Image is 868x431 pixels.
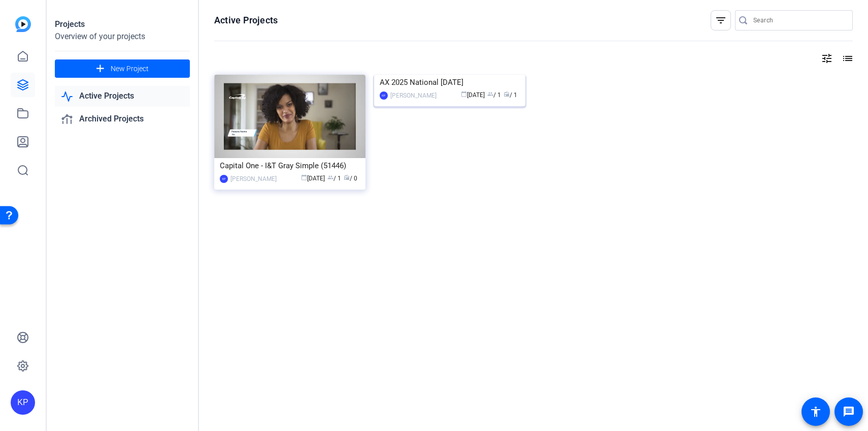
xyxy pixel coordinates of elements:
[55,86,190,107] a: Active Projects
[843,406,855,418] mat-icon: message
[220,175,228,183] div: KP
[11,390,35,415] div: KP
[344,175,357,182] span: / 0
[327,174,333,180] span: group
[230,174,277,184] div: [PERSON_NAME]
[487,91,493,97] span: group
[111,64,149,74] span: New Project
[344,174,350,180] span: radio
[94,63,107,75] mat-icon: add
[841,52,853,65] mat-icon: list
[461,91,485,99] span: [DATE]
[810,406,822,418] mat-icon: accessibility
[55,30,190,43] div: Overview of your projects
[15,16,31,32] img: blue-gradient.svg
[301,174,307,180] span: calendar_today
[504,91,510,97] span: radio
[55,109,190,130] a: Archived Projects
[753,14,845,26] input: Search
[380,91,388,100] div: KP
[715,14,727,26] mat-icon: filter_list
[301,175,325,182] span: [DATE]
[214,14,278,26] h1: Active Projects
[220,158,360,173] div: Capital One - I&T Gray Simple (51446)
[390,90,437,101] div: [PERSON_NAME]
[327,175,341,182] span: / 1
[55,59,190,78] button: New Project
[821,52,833,65] mat-icon: tune
[504,91,517,99] span: / 1
[380,75,520,90] div: AX 2025 National [DATE]
[55,18,190,30] div: Projects
[487,91,501,99] span: / 1
[461,91,467,97] span: calendar_today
